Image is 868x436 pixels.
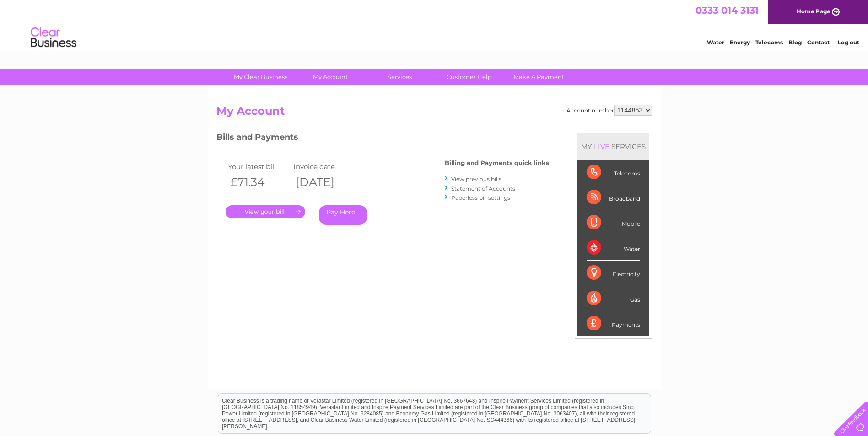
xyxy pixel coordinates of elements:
[362,69,437,85] a: Services
[730,39,750,46] a: Energy
[587,185,640,210] div: Broadband
[807,39,830,46] a: Contact
[695,5,759,16] a: 0333 014 3131
[218,5,651,44] div: Clear Business is a trading name of Verastar Limited (registered in [GEOGRAPHIC_DATA] No. 3667643...
[577,133,649,160] div: MY SERVICES
[451,185,515,192] a: Statement of Accounts
[216,105,652,122] h2: My Account
[587,235,640,261] div: Water
[226,173,291,191] th: £71.34
[587,286,640,311] div: Gas
[451,194,510,201] a: Paperless bill settings
[451,175,501,182] a: View previous bills
[707,39,724,46] a: Water
[587,261,640,286] div: Electricity
[216,131,549,147] h3: Bills and Payments
[223,69,298,85] a: My Clear Business
[587,311,640,336] div: Payments
[30,24,77,52] img: logo.png
[431,69,507,85] a: Customer Help
[592,142,611,151] div: LIVE
[226,205,305,218] a: .
[566,105,652,116] div: Account number
[587,210,640,235] div: Mobile
[226,160,291,173] td: Your latest bill
[788,39,802,46] a: Blog
[445,160,549,166] h4: Billing and Payments quick links
[838,39,859,46] a: Log out
[755,39,783,46] a: Telecoms
[291,160,357,173] td: Invoice date
[501,69,577,85] a: Make A Payment
[291,173,357,191] th: [DATE]
[587,160,640,185] div: Telecoms
[319,205,367,225] a: Pay Here
[292,69,368,85] a: My Account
